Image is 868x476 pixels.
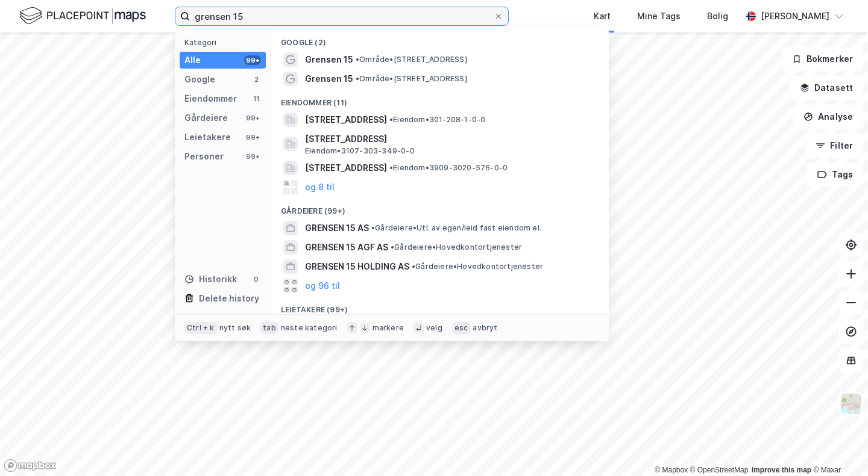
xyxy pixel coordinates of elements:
[373,323,404,333] div: markere
[807,162,863,187] button: Tags
[356,55,467,64] span: Område • [STREET_ADDRESS]
[412,262,415,271] span: •
[305,146,415,156] span: Eiendom • 3107-303-349-0-0
[199,291,259,306] div: Delete history
[790,76,863,100] button: Datasett
[251,274,261,284] div: 0
[184,111,228,125] div: Gårdeiere
[305,259,409,274] span: GRENSEN 15 HOLDING AS
[371,223,541,233] span: Gårdeiere • Utl. av egen/leid fast eiendom el.
[244,152,261,161] div: 99+
[389,115,393,124] span: •
[244,113,261,123] div: 99+
[426,323,442,333] div: velg
[356,55,359,64] span: •
[793,105,863,129] button: Analyse
[244,132,261,142] div: 99+
[690,466,749,474] a: OpenStreetMap
[356,74,359,83] span: •
[389,115,485,125] span: Eiendom • 301-208-1-0-0
[808,418,868,476] iframe: Chat Widget
[389,163,393,172] span: •
[305,221,369,235] span: GRENSEN 15 AS
[184,272,237,286] div: Historikk
[391,243,394,252] span: •
[305,132,594,146] span: [STREET_ADDRESS]
[184,72,215,87] div: Google
[190,7,494,25] input: Søk på adresse, matrikkel, gårdeiere, leietakere eller personer
[271,197,609,218] div: Gårdeiere (99+)
[244,55,261,65] div: 99+
[808,418,868,476] div: Kontrollprogram for chat
[805,134,863,158] button: Filter
[412,262,543,271] span: Gårdeiere • Hovedkontortjenester
[271,295,609,317] div: Leietakere (99+)
[4,459,57,472] a: Mapbox homepage
[305,240,388,255] span: GRENSEN 15 AGF AS
[356,74,467,84] span: Område • [STREET_ADDRESS]
[184,38,266,47] div: Kategori
[637,9,681,23] div: Mine Tags
[184,130,231,144] div: Leietakere
[305,180,335,194] button: og 8 til
[840,392,863,415] img: Z
[655,466,688,474] a: Mapbox
[184,53,201,67] div: Alle
[219,323,251,333] div: nytt søk
[251,75,261,84] div: 2
[761,9,829,23] div: [PERSON_NAME]
[184,322,217,334] div: Ctrl + k
[371,223,375,232] span: •
[391,243,522,252] span: Gårdeiere • Hovedkontortjenester
[271,28,609,50] div: Google (2)
[19,5,146,26] img: logo.f888ab2527a4732fd821a326f86c7f29.svg
[281,323,338,333] div: neste kategori
[260,322,278,334] div: tab
[594,9,611,23] div: Kart
[184,91,237,106] div: Eiendommer
[752,466,811,474] a: Improve this map
[305,279,340,293] button: og 96 til
[271,88,609,110] div: Eiendommer (11)
[707,9,728,23] div: Bolig
[305,72,353,86] span: Grensen 15
[452,322,471,334] div: esc
[473,323,497,333] div: avbryt
[305,113,387,127] span: [STREET_ADDRESS]
[782,47,863,71] button: Bokmerker
[251,94,261,104] div: 11
[305,161,387,175] span: [STREET_ADDRESS]
[389,163,508,173] span: Eiendom • 3909-3020-576-0-0
[184,149,224,164] div: Personer
[305,52,353,67] span: Grensen 15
